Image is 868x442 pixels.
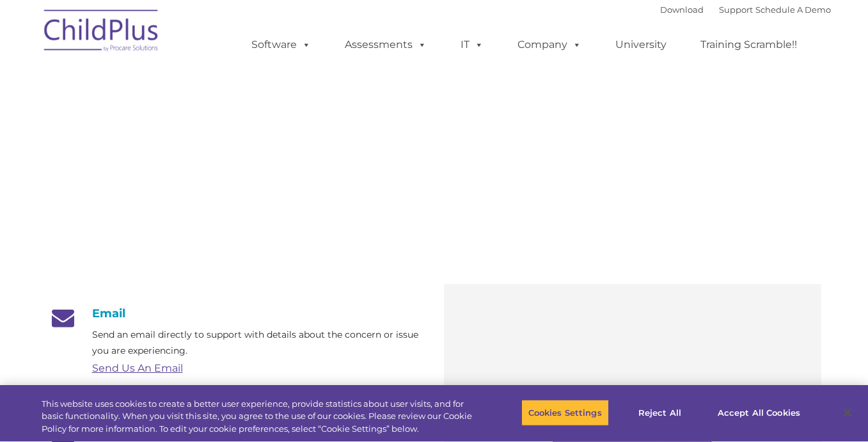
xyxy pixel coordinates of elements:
[239,32,324,58] a: Software
[620,399,700,426] button: Reject All
[92,362,183,374] a: Send Us An Email
[660,4,704,15] a: Download
[833,399,862,427] button: Close
[42,398,477,436] div: This website uses cookies to create a better user experience, provide statistics about user visit...
[521,399,609,426] button: Cookies Settings
[47,306,425,320] h4: Email
[448,32,496,58] a: IT
[719,4,753,15] a: Support
[38,1,166,65] img: ChildPlus by Procare Solutions
[711,399,807,426] button: Accept All Cookies
[755,4,831,15] a: Schedule A Demo
[603,32,679,58] a: University
[660,4,831,15] font: |
[505,32,594,58] a: Company
[332,32,439,58] a: Assessments
[92,327,425,359] p: Send an email directly to support with details about the concern or issue you are experiencing.
[688,32,810,58] a: Training Scramble!!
